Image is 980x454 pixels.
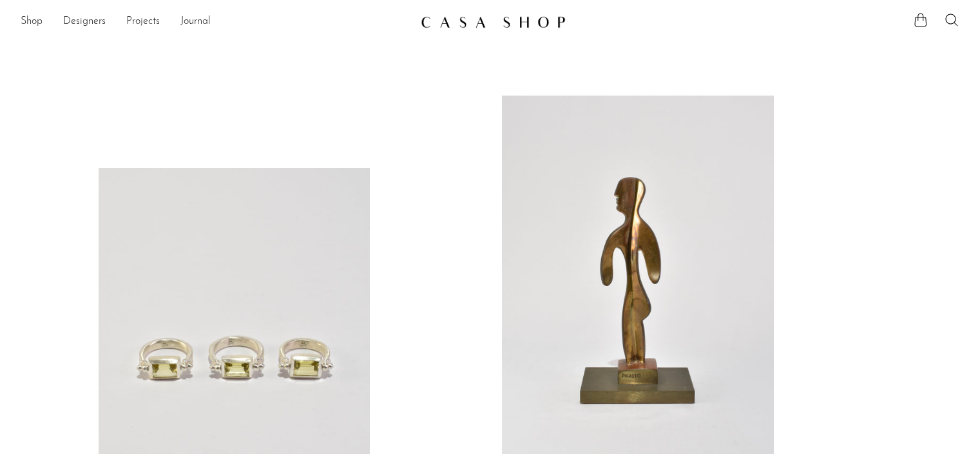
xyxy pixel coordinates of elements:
[21,11,410,33] nav: Desktop navigation
[21,11,410,33] ul: NEW HEADER MENU
[63,14,106,30] a: Designers
[21,14,43,30] a: Shop
[126,14,160,30] a: Projects
[180,14,211,30] a: Journal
